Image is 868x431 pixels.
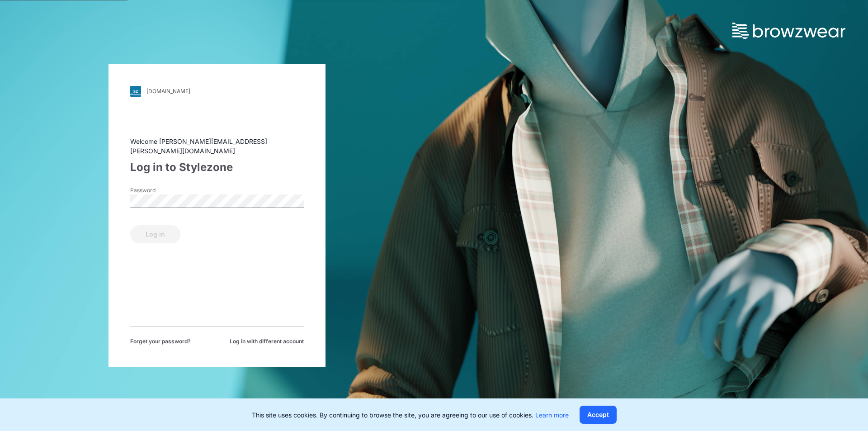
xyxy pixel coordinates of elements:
[230,337,304,346] span: Log in with different account
[130,186,193,194] label: Password
[732,23,845,39] img: browzwear-logo.73288ffb.svg
[252,410,569,420] p: This site uses cookies. By continuing to browse the site, you are agreeing to our use of cookies.
[146,88,190,95] div: [DOMAIN_NAME]
[130,86,304,97] a: [DOMAIN_NAME]
[130,337,191,346] span: Forget your password?
[130,137,304,156] div: Welcome [PERSON_NAME][EMAIL_ADDRESS][PERSON_NAME][DOMAIN_NAME]
[535,411,569,419] a: Learn more
[130,86,141,97] img: svg+xml;base64,PHN2ZyB3aWR0aD0iMjgiIGhlaWdodD0iMjgiIHZpZXdCb3g9IjAgMCAyOCAyOCIgZmlsbD0ibm9uZSIgeG...
[130,159,304,175] div: Log in to Stylezone
[580,406,617,424] button: Accept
